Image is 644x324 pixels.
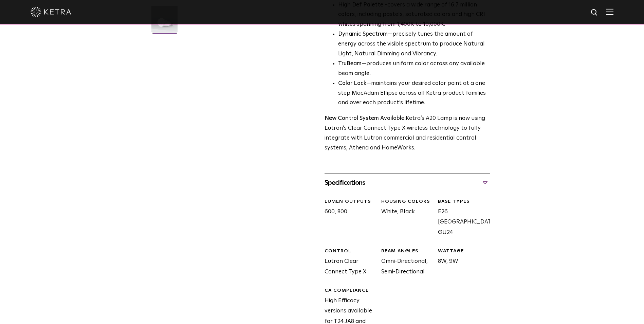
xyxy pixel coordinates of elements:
[590,8,599,17] img: search icon
[376,198,433,238] div: White, Black
[338,59,490,79] li: —produces uniform color across any available beam angle.
[325,115,406,121] strong: New Control System Available:
[325,177,490,188] div: Specifications
[319,198,376,238] div: 600, 800
[338,61,362,67] strong: TruBeam
[31,7,71,17] img: ketra-logo-2019-white
[433,198,490,238] div: E26 [GEOGRAPHIC_DATA], GU24
[319,248,376,277] div: Lutron Clear Connect Type X
[433,248,490,277] div: 8W, 9W
[381,198,433,205] div: HOUSING COLORS
[325,248,376,255] div: CONTROL
[325,114,490,153] p: Ketra’s A20 Lamp is now using Lutron’s Clear Connect Type X wireless technology to fully integrat...
[381,248,433,255] div: BEAM ANGLES
[338,80,366,86] strong: Color Lock
[338,31,388,37] strong: Dynamic Spectrum
[438,198,490,205] div: BASE TYPES
[325,198,376,205] div: LUMEN OUTPUTS
[438,248,490,255] div: WATTAGE
[338,30,490,59] li: —precisely tunes the amount of energy across the visible spectrum to produce Natural Light, Natur...
[376,248,433,277] div: Omni-Directional, Semi-Directional
[325,287,376,294] div: CA Compliance
[606,8,613,15] img: Hamburger%20Nav.svg
[338,79,490,108] li: —maintains your desired color point at a one step MacAdam Ellipse across all Ketra product famili...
